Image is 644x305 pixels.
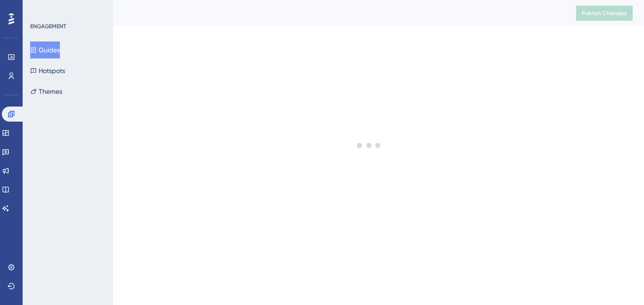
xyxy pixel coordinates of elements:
[30,83,62,100] button: Themes
[30,23,66,30] div: ENGAGEMENT
[576,6,633,21] button: Publish Changes
[582,9,627,17] span: Publish Changes
[30,41,60,58] button: Guides
[30,62,65,79] button: Hotspots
